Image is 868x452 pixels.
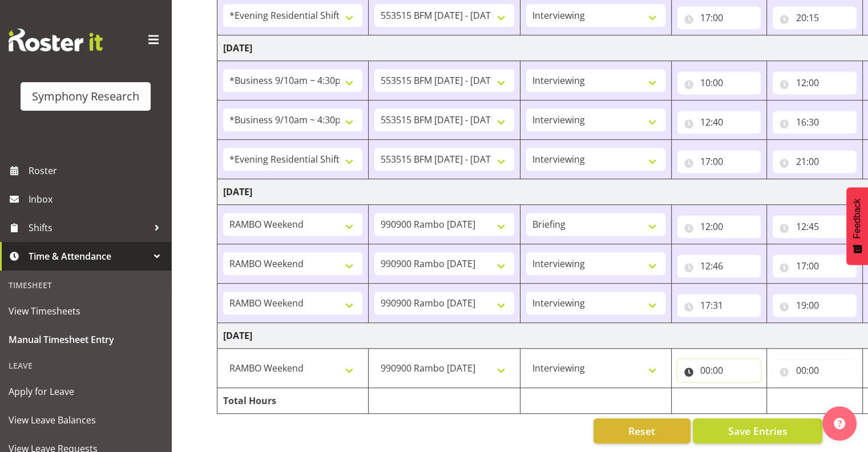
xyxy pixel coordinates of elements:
input: Click to select... [773,150,857,173]
input: Click to select... [773,215,857,238]
input: Click to select... [677,215,761,238]
span: Save Entries [728,423,787,438]
input: Click to select... [677,71,761,94]
button: Save Entries [693,418,822,443]
span: View Timesheets [9,302,163,320]
input: Click to select... [677,111,761,134]
span: Manual Timesheet Entry [9,331,163,348]
span: Feedback [852,199,862,239]
span: Shifts [29,219,148,236]
input: Click to select... [677,294,761,317]
input: Click to select... [677,150,761,173]
td: Total Hours [217,388,369,414]
a: View Timesheets [3,297,168,325]
input: Click to select... [773,359,857,382]
span: Apply for Leave [9,383,163,400]
button: Feedback - Show survey [846,187,868,265]
img: help-xxl-2.png [834,418,845,429]
input: Click to select... [677,255,761,277]
div: Symphony Research [32,88,139,105]
button: Reset [594,418,691,443]
span: Reset [628,423,655,438]
span: Time & Attendance [29,248,148,265]
a: View Leave Balances [3,406,168,434]
input: Click to select... [773,111,857,134]
span: View Leave Balances [9,411,163,429]
input: Click to select... [677,359,761,382]
input: Click to select... [773,294,857,317]
input: Click to select... [773,6,857,29]
a: Manual Timesheet Entry [3,325,168,354]
img: Rosterit website logo [9,29,103,51]
span: Inbox [29,191,165,208]
input: Click to select... [677,6,761,29]
input: Click to select... [773,255,857,277]
a: Apply for Leave [3,377,168,406]
div: Timesheet [3,273,168,297]
input: Click to select... [773,71,857,94]
div: Leave [3,354,168,377]
span: Roster [29,162,165,179]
